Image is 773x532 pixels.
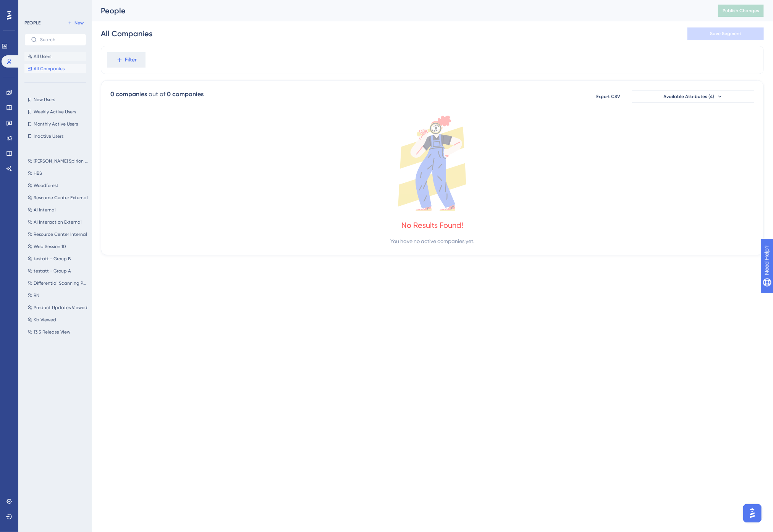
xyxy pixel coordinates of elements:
button: Weekly Active Users [24,107,86,116]
span: Need Help? [18,2,48,11]
span: New [74,20,84,26]
span: Ai Interaction External [34,219,82,225]
div: People [101,5,699,16]
span: Woodforest [34,182,58,189]
span: HBS [34,170,42,176]
span: Inactive Users [34,133,63,139]
button: Export CSV [589,90,627,103]
span: Weekly Active Users [34,109,76,115]
button: Monthly Active Users [24,119,86,129]
button: All Companies [24,64,86,73]
span: testatt - Group A [34,268,71,274]
div: 0 companies [167,90,204,99]
button: RN [24,291,91,300]
button: Ai internal [24,205,91,214]
span: Differential Scanning Post [34,280,88,286]
span: Export CSV [597,94,621,100]
button: Product Updates Viewed [24,303,91,312]
button: HBS [24,169,91,178]
button: Web Session 10 [24,242,91,251]
span: testatt - Group B [34,256,71,262]
button: New Users [24,95,86,104]
button: Differential Scanning Post [24,279,91,288]
span: Ai internal [34,207,56,213]
button: Save Segment [687,27,764,40]
button: testatt - Group A [24,266,91,276]
button: Publish Changes [718,5,764,17]
div: No Results Found! [401,220,463,231]
span: 13.5 Release View [34,329,70,335]
div: You have no active companies yet. [390,237,474,246]
span: Filter [125,55,137,64]
button: Available Attributes (4) [632,90,754,103]
button: Filter [107,52,146,68]
button: testatt - Group B [24,254,91,263]
span: All Users [34,53,51,60]
button: [PERSON_NAME] Spirion User [24,156,91,166]
div: out of [149,90,165,99]
span: Web Session 10 [34,243,66,250]
button: 13.5 Release View [24,327,91,337]
span: Kb Viewed [34,317,56,323]
span: New Users [34,97,55,103]
input: Search [40,37,80,42]
span: Available Attributes (4) [664,94,715,100]
span: Product Updates Viewed [34,305,87,311]
span: Publish Changes [723,8,759,14]
button: Woodforest [24,181,91,190]
div: PEOPLE [24,20,40,26]
span: Save Segment [710,31,741,37]
span: Resource Center Internal [34,231,87,237]
button: All Users [24,52,86,61]
span: RN [34,292,39,298]
div: 0 companies [110,90,147,99]
div: All Companies [101,28,152,39]
button: New [65,18,86,27]
iframe: UserGuiding AI Assistant Launcher [741,502,764,525]
button: Ai Interaction External [24,218,91,227]
span: Monthly Active Users [34,121,78,127]
button: Kb Viewed [24,315,91,324]
button: Inactive Users [24,132,86,141]
span: Resource Center External [34,195,88,201]
span: All Companies [34,66,65,72]
span: [PERSON_NAME] Spirion User [34,158,88,164]
button: Resource Center External [24,193,91,202]
button: Resource Center Internal [24,230,91,239]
